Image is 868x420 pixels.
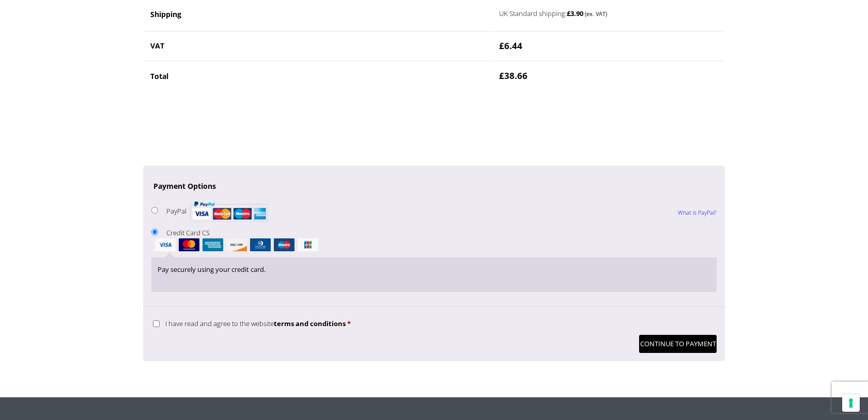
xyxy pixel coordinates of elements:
[499,40,504,52] span: £
[165,319,346,328] span: I have read and agree to the website
[499,7,696,19] label: UK Standard shipping:
[158,264,710,276] p: Pay securely using your credit card.
[155,238,176,251] img: visa
[226,238,247,251] img: discover
[166,206,268,216] label: PayPal
[347,319,351,328] abbr: required
[144,31,492,60] th: VAT
[639,335,717,353] button: Continue to Payment
[585,10,607,18] small: (ex. VAT)
[203,238,223,251] img: amex
[179,238,199,251] img: mastercard
[144,61,492,90] th: Total
[298,238,318,251] img: jcb
[567,9,583,18] bdi: 3.90
[250,238,271,251] img: dinersclub
[143,104,300,144] iframe: reCAPTCHA
[190,198,268,225] img: PayPal acceptance mark
[499,40,522,52] bdi: 6.44
[499,70,504,82] span: £
[567,9,570,18] span: £
[678,199,717,226] a: What is PayPal?
[274,238,295,251] img: maestro
[842,394,860,412] button: Your consent preferences for tracking technologies
[499,70,528,82] bdi: 38.66
[274,319,346,328] a: terms and conditions
[153,320,160,327] input: I have read and agree to the websiteterms and conditions *
[151,228,717,251] label: Credit Card CS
